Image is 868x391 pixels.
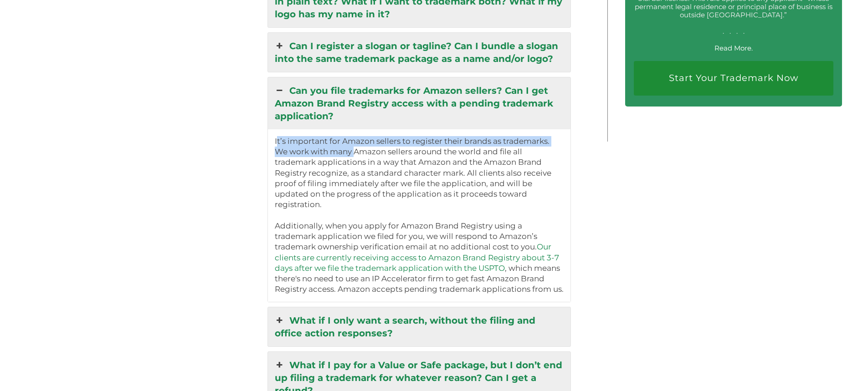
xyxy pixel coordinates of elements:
[275,221,564,295] p: Additionally, when you apply for Amazon Brand Registry using a trademark application we filed for...
[268,129,571,302] div: Can you file trademarks for Amazon sellers? Can I get Amazon Brand Registry access with a pending...
[268,33,571,72] a: Can I register a slogan or tagline? Can I bundle a slogan into the same trademark package as a na...
[714,44,753,52] a: Read More.
[275,242,559,273] a: Our clients are currently receiving access to Amazon Brand Registry about 3-7 days after we file ...
[268,77,571,129] a: Can you file trademarks for Amazon sellers? Can I get Amazon Brand Registry access with a pending...
[268,307,571,346] a: What if I only want a search, without the filing and office action responses?
[634,61,833,95] a: Start Your Trademark Now
[275,136,564,210] p: It’s important for Amazon sellers to register their brands as trademarks. We work with many Amazo...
